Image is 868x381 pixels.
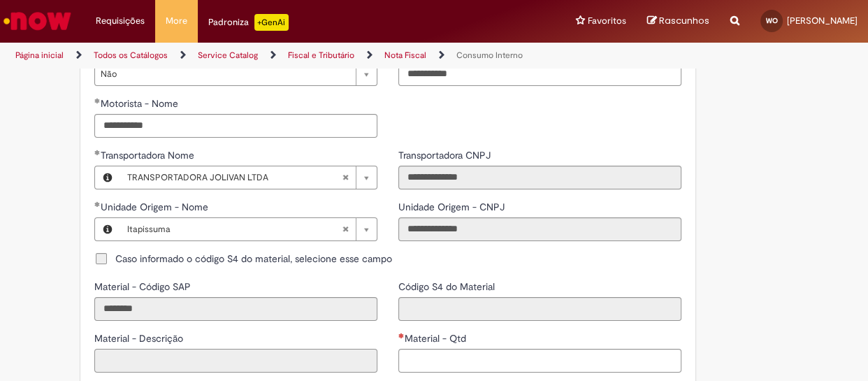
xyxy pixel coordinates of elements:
[588,14,626,28] span: Favoritos
[94,98,101,103] span: Obrigatório Preenchido
[127,218,342,240] span: Itapissuma
[120,166,377,189] a: TRANSPORTADORA JOLIVAN LTDALimpar campo Transportadora Nome
[96,14,145,28] span: Requisições
[384,50,426,61] a: Nota Fiscal
[405,332,469,345] span: Material - Qtd
[398,280,498,293] span: Somente leitura - Código S4 do Material
[94,280,194,294] label: Somente leitura - Material - Código SAP
[127,166,342,189] span: TRANSPORTADORA JOLIVAN LTDA
[398,201,507,213] span: Somente leitura - Unidade Origem - CNPJ
[398,149,493,161] span: Somente leitura - Transportadora CNPJ
[208,14,289,31] div: Padroniza
[94,297,377,321] input: Material - Código SAP
[101,63,349,85] span: Não
[456,50,523,61] a: Consumo Interno
[766,16,778,25] span: WO
[647,15,709,28] a: Rascunhos
[398,297,681,321] input: Código S4 do Material
[95,218,120,240] button: Unidade Origem - Nome, Visualizar este registro Itapissuma
[1,7,73,35] img: ServiceNow
[198,50,258,61] a: Service Catalog
[15,50,64,61] a: Página inicial
[10,43,568,69] ul: Trilhas de página
[94,114,377,138] input: Motorista - Nome
[335,166,356,189] abbr: Limpar campo Transportadora Nome
[94,280,194,293] span: Somente leitura - Material - Código SAP
[398,349,681,373] input: Material - Qtd
[335,218,356,240] abbr: Limpar campo Unidade Origem - Nome
[787,15,858,27] span: [PERSON_NAME]
[94,150,101,155] span: Obrigatório Preenchido
[94,50,168,61] a: Todos os Catálogos
[95,166,120,189] button: Transportadora Nome, Visualizar este registro TRANSPORTADORA JOLIVAN LTDA
[659,14,709,27] span: Rascunhos
[398,62,681,86] input: Motorista - CPF
[254,14,289,31] p: +GenAi
[115,252,392,266] span: Caso informado o código S4 do material, selecione esse campo
[94,201,101,207] span: Obrigatório Preenchido
[101,97,181,110] span: Motorista - Nome
[101,149,197,161] span: Transportadora Nome
[120,218,377,240] a: ItapissumaLimpar campo Unidade Origem - Nome
[166,14,187,28] span: More
[94,332,186,345] span: Somente leitura - Material - Descrição
[398,217,681,241] input: Unidade Origem - CNPJ
[94,349,377,373] input: Material - Descrição
[94,331,186,345] label: Somente leitura - Material - Descrição
[398,333,405,338] span: Necessários
[398,166,681,189] input: Transportadora CNPJ
[288,50,354,61] a: Fiscal e Tributário
[101,201,211,213] span: Necessários - Unidade Origem - Nome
